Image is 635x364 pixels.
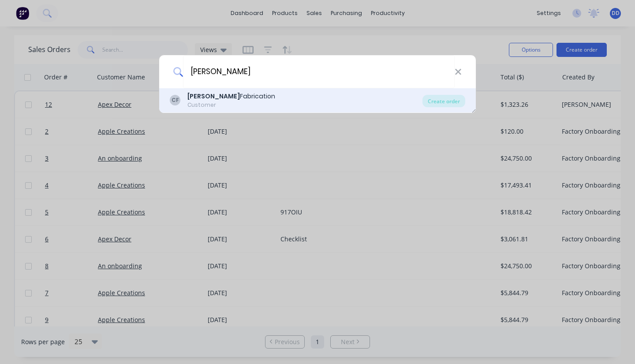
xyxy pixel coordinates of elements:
div: Create order [422,95,465,107]
b: [PERSON_NAME] [187,92,240,101]
div: CF [170,95,180,105]
div: Fabrication [187,92,275,101]
input: Enter a customer name to create a new order... [183,55,455,88]
div: Customer [187,101,275,109]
